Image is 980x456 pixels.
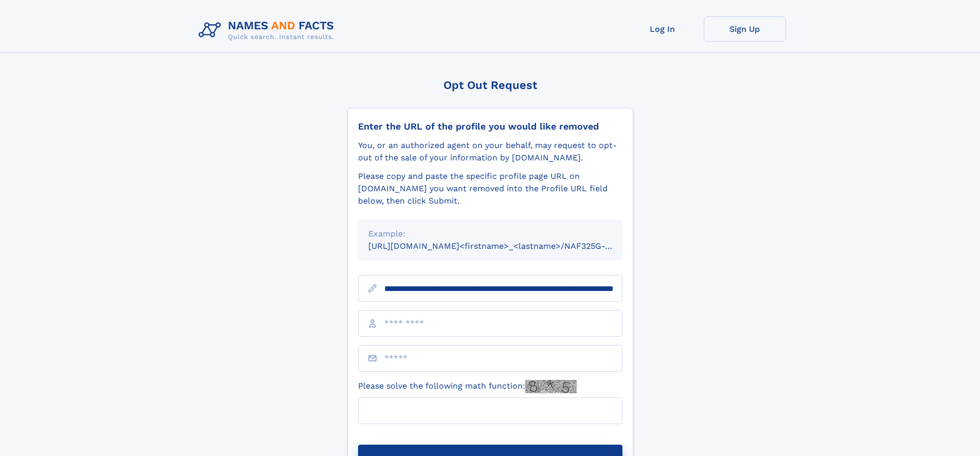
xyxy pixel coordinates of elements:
[358,139,622,164] div: You, or an authorized agent on your behalf, may request to opt-out of the sale of your informatio...
[368,241,642,251] small: [URL][DOMAIN_NAME]<firstname>_<lastname>/NAF325G-xxxxxxxx
[347,79,633,92] div: Opt Out Request
[621,16,704,42] a: Log In
[358,121,622,132] div: Enter the URL of the profile you would like removed
[358,380,577,393] label: Please solve the following math function:
[704,16,786,42] a: Sign Up
[358,170,622,207] div: Please copy and paste the specific profile page URL on [DOMAIN_NAME] you want removed into the Pr...
[368,228,612,240] div: Example:
[194,16,343,44] img: Logo Names and Facts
